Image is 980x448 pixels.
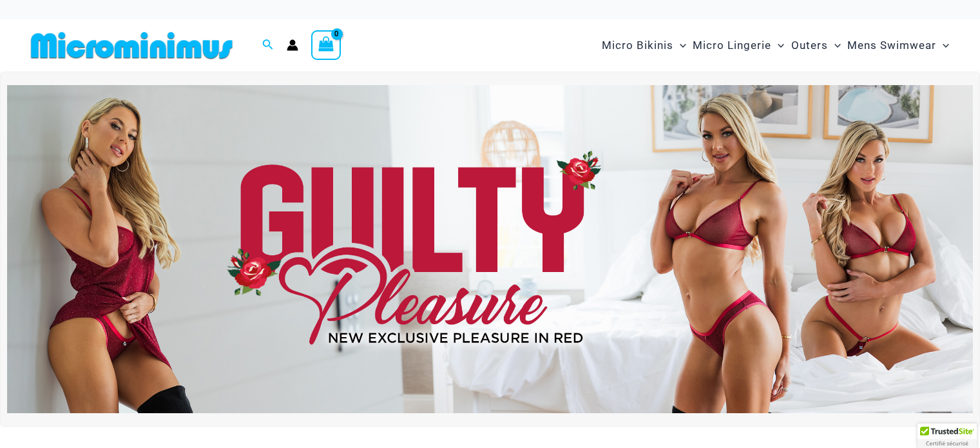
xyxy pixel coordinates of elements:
span: Menu Toggle [673,29,686,62]
a: OutersMenu ToggleMenu Toggle [788,26,844,65]
nav: Site Navigation [597,24,954,67]
a: Account icon link [287,39,298,51]
img: Guilty Pleasures Red Lingerie [7,85,973,413]
span: Micro Lingerie [693,29,771,62]
span: Menu Toggle [771,29,784,62]
a: Micro LingerieMenu ToggleMenu Toggle [689,26,787,65]
a: Micro BikinisMenu ToggleMenu Toggle [599,26,689,65]
img: MM SHOP LOGO FLAT [26,31,238,60]
a: View Shopping Cart, empty [311,30,341,60]
div: TrustedSite Certified [918,424,977,448]
a: Mens SwimwearMenu ToggleMenu Toggle [844,26,952,65]
a: Search icon link [262,37,274,54]
span: Micro Bikinis [602,29,673,62]
span: Menu Toggle [828,29,841,62]
span: Menu Toggle [936,29,949,62]
span: Outers [791,29,828,62]
span: Mens Swimwear [847,29,936,62]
